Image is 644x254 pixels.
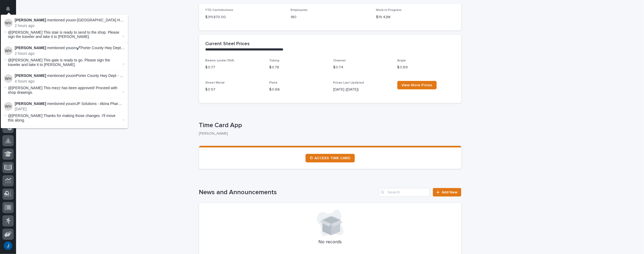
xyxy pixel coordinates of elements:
span: Sheet Metal [205,81,225,84]
strong: [PERSON_NAME] [15,73,46,78]
p: Time Card App [199,122,459,129]
span: @[PERSON_NAME] Thanks for making those changes. I'll move this along. [8,114,116,122]
span: @[PERSON_NAME] This gate is ready to go. Please sign the traveler and take it to [PERSON_NAME]. [8,58,110,67]
h2: Current Steel Prices [205,41,250,47]
p: mentioned you on Porter County Hwy Dept - Main - Parts Mezzanine : [15,73,125,78]
span: Channel [333,59,346,62]
a: Add New [433,188,461,197]
div: Notifications [7,6,14,15]
strong: [PERSON_NAME] [15,101,46,106]
p: $19.42M [376,14,455,20]
p: $ 0.78 [269,65,327,70]
span: @[PERSON_NAME] This mezz has been approved! Proceed with shop drawings. [8,86,117,95]
p: [DATE] ([DATE]) [333,87,391,92]
span: Tubing [269,59,280,62]
p: 2 hours ago [15,24,125,28]
p: $ 311,870.00 [205,14,284,20]
img: Weston Hochstetler [4,19,13,27]
span: Employees [291,9,308,12]
span: YTD Contributions [205,9,234,12]
img: Weston Hochstetler [4,102,13,111]
p: [PERSON_NAME] [199,131,457,136]
input: Search [379,188,430,197]
span: Plate [269,81,278,84]
p: 180 [291,14,369,20]
span: @[PERSON_NAME] This stair is ready to send to the shop. Please sign the traveler and take it to [... [8,30,119,39]
span: ⏲ ACCESS TIME CARD [310,156,350,160]
img: Weston Hochstetler [4,74,13,83]
strong: [PERSON_NAME] [15,46,46,50]
span: Prices Last Updated [333,81,364,84]
p: No records [205,239,455,245]
p: $ 0.69 [397,65,455,70]
p: mentioned you on JP Solutions - Akina Pharmacy Mezzanine Addition : [15,101,125,106]
button: users-avatar [2,240,14,251]
button: Notifications [2,3,14,14]
a: View More Prices [397,81,437,89]
p: mentioned you on ✔️Porter County Hwy Dept - Main - [GEOGRAPHIC_DATA] : [15,46,125,50]
p: mentioned you on -[GEOGRAPHIC_DATA] Hwy Dept - Main - Stairs : [15,18,125,22]
p: $ 0.66 [269,87,327,92]
h1: News and Announcements [199,189,377,196]
span: View More Prices [402,83,432,87]
p: $ 0.57 [205,87,263,92]
a: ⏲ ACCESS TIME CARD [306,154,355,162]
span: Beams (under 55#) [205,59,234,62]
p: [DATE] [15,107,125,111]
span: Angle [397,59,406,62]
p: $ 0.77 [205,65,263,70]
strong: [PERSON_NAME] [15,18,46,22]
span: Work in Progress [376,9,402,12]
p: 4 hours ago [15,79,125,84]
p: 2 hours ago [15,51,125,56]
span: Add New [442,190,458,194]
p: $ 0.74 [333,65,391,70]
img: Weston Hochstetler [4,46,13,55]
